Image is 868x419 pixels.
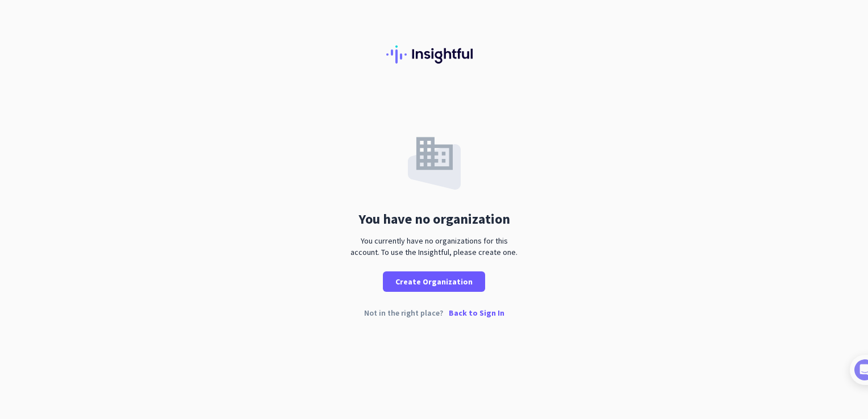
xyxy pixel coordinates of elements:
span: Create Organization [395,276,473,287]
p: Back to Sign In [449,309,504,317]
button: Create Organization [383,271,485,292]
div: You have no organization [358,212,510,226]
img: Insightful [386,45,482,64]
div: You currently have no organizations for this account. To use the Insightful, please create one. [346,235,522,258]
